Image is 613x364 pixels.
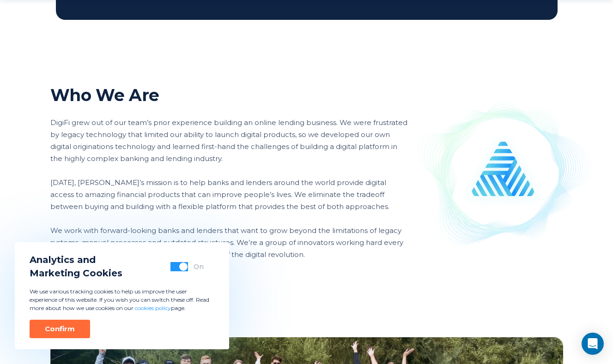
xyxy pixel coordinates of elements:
span: Analytics and [30,253,122,267]
h2: Who We Are [50,84,408,106]
div: Confirm [45,324,75,334]
a: cookies policy [135,304,171,311]
p: We use various tracking cookies to help us improve the user experience of this website. If you wi... [30,287,214,312]
p: We work with forward-looking banks and lenders that want to grow beyond the limitations of legacy... [50,225,408,261]
img: About Us Illustration [408,84,599,261]
span: Marketing Cookies [30,267,122,280]
p: [DATE], [PERSON_NAME]’s mission is to help banks and lenders around the world provide digital acc... [50,177,408,213]
div: On [194,262,204,271]
p: DigiFi grew out of our team’s prior experience building an online lending business. We were frust... [50,117,408,165]
div: Open Intercom Messenger [582,333,604,355]
button: Confirm [30,320,90,338]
